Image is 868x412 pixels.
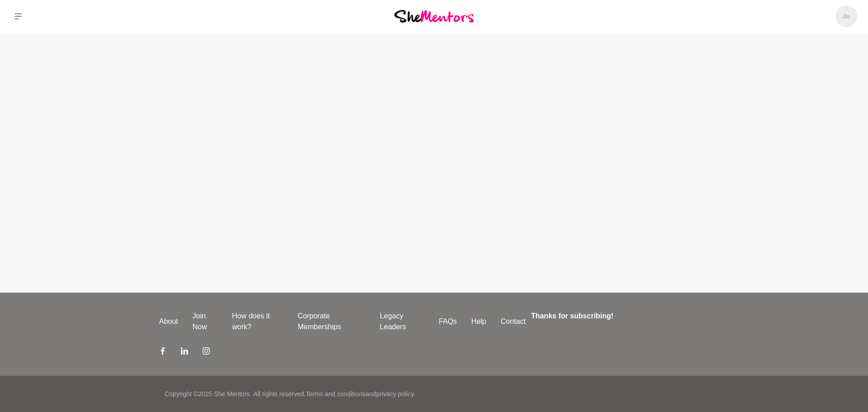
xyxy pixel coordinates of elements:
a: Legacy Leaders [373,311,431,332]
a: Help [464,316,494,327]
a: Jo [835,5,857,27]
a: How does it work? [225,311,290,332]
a: Instagram [203,347,210,358]
p: All rights reserved. and . [253,389,415,399]
h5: Jo [842,12,850,21]
a: Join Now [185,311,225,332]
a: Facebook [159,347,166,358]
img: She Mentors Logo [394,10,474,22]
h4: Thanks for subscribing! [531,311,703,322]
a: Contact [494,316,533,327]
a: About [152,316,185,327]
a: privacy policy [376,390,414,398]
a: LinkedIn [181,347,188,358]
a: Terms and conditions [306,390,365,398]
a: Corporate Memberships [290,311,373,332]
p: Copyright © 2025 She Mentors . [165,389,251,399]
a: FAQs [432,316,464,327]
